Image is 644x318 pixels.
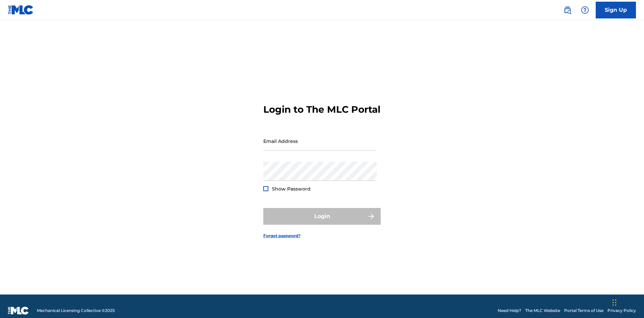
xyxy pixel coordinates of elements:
[263,104,380,115] h3: Login to The MLC Portal
[607,308,636,314] a: Privacy Policy
[37,308,115,314] span: Mechanical Licensing Collective © 2025
[561,3,574,17] a: Public Search
[525,308,560,314] a: The MLC Website
[263,233,301,239] a: Forgot password?
[610,286,644,318] iframe: Chat Widget
[612,293,616,313] div: Drag
[596,2,636,18] a: Sign Up
[564,308,603,314] a: Portal Terms of Use
[8,307,29,315] img: logo
[563,6,572,14] img: search
[8,5,34,15] img: MLC Logo
[578,3,592,17] div: Help
[498,308,521,314] a: Need Help?
[581,6,589,14] img: help
[272,186,311,192] span: Show Password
